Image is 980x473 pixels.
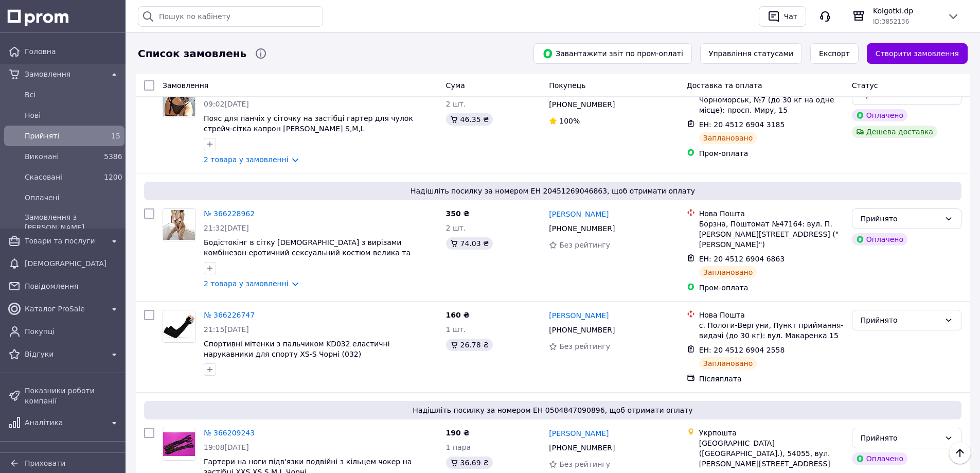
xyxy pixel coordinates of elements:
[861,213,940,224] div: Прийнято
[204,340,390,358] a: Спортивні мітенки з пальчиком KD032 еластичні нарукавники для спорту XS-S Чорні (032)
[549,209,609,219] a: [PERSON_NAME]
[163,210,195,240] img: Фото товару
[163,310,195,343] a: Фото товару
[204,114,413,133] a: Пояс для панчіх у сіточку на застібці гартер для чулок стрейч-сітка капрон [PERSON_NAME] S,M,L
[138,46,246,61] span: Список замовлень
[204,311,255,319] a: № 366226747
[204,443,249,451] span: 19:08[DATE]
[446,237,493,250] div: 74.03 ₴
[861,432,940,444] div: Прийнято
[699,357,757,370] div: Заплановано
[852,126,937,138] div: Дешева доставка
[446,81,465,90] span: Cума
[699,95,844,115] div: Чорноморськ, №7 (до 30 кг на одне місце): просп. Миру, 15
[204,209,255,218] a: № 366228962
[810,43,859,64] button: Експорт
[204,224,249,232] span: 21:32[DATE]
[163,208,195,241] a: Фото товару
[699,438,844,469] div: [GEOGRAPHIC_DATA] ([GEOGRAPHIC_DATA].), 54055, вул. [PERSON_NAME][STREET_ADDRESS]
[25,131,100,141] span: Прийняті
[446,457,493,469] div: 36.69 ₴
[148,405,957,415] span: Надішліть посилку за номером ЕН 0504847090896, щоб отримати оплату
[104,152,122,161] span: 5386
[446,429,470,437] span: 190 ₴
[852,81,878,90] span: Статус
[204,429,255,437] a: № 366209243
[25,417,104,428] span: Аналітика
[163,310,195,342] img: Фото товару
[25,192,120,203] span: Оплачені
[852,233,907,246] div: Оплачено
[104,173,122,181] span: 1200
[547,441,617,455] div: [PHONE_NUMBER]
[25,110,120,120] span: Нові
[25,326,120,337] span: Покупці
[699,219,844,250] div: Борзна, Поштомат №47164: вул. П. [PERSON_NAME][STREET_ADDRESS] ("[PERSON_NAME]")
[204,155,289,164] a: 2 товара у замовленні
[547,323,617,337] div: [PHONE_NUMBER]
[25,258,120,269] span: [DEMOGRAPHIC_DATA]
[163,432,195,457] img: Фото товару
[25,46,120,57] span: Головна
[699,255,785,263] span: ЕН: 20 4512 6904 6863
[699,148,844,159] div: Пром-оплата
[25,304,104,314] span: Каталог ProSale
[163,84,195,117] a: Фото товару
[559,342,610,351] span: Без рейтингу
[204,238,411,267] a: Бодістокінг в сітку [DEMOGRAPHIC_DATA] з вирізами комбінезон еротичний сексуальний костюм велика ...
[861,314,940,326] div: Прийнято
[25,69,104,79] span: Замовлення
[559,460,610,468] span: Без рейтингу
[559,241,610,249] span: Без рейтингу
[25,281,120,291] span: Повідомлення
[699,266,757,278] div: Заплановано
[699,208,844,219] div: Нова Пошта
[148,186,957,196] span: Надішліть посилку за номером ЕН 20451269046863, щоб отримати оплату
[25,386,120,406] span: Показники роботи компанії
[759,6,806,27] button: Чат
[204,325,249,334] span: 21:15[DATE]
[446,311,470,319] span: 160 ₴
[25,90,120,100] span: Всi
[25,349,104,359] span: Відгуки
[699,283,844,293] div: Пром-оплата
[446,443,471,451] span: 1 пара
[867,43,968,64] a: Створити замовлення
[699,374,844,384] div: Післяплата
[533,43,692,64] button: Завантажити звіт по пром-оплаті
[699,310,844,320] div: Нова Пошта
[852,452,907,465] div: Оплачено
[25,459,65,467] span: Приховати
[547,97,617,112] div: [PHONE_NUMBER]
[446,325,466,334] span: 1 шт.
[549,428,609,439] a: [PERSON_NAME]
[949,442,971,464] button: Наверх
[559,117,580,125] span: 100%
[446,224,466,232] span: 2 шт.
[25,212,120,233] span: Замовлення з [PERSON_NAME]
[163,85,195,117] img: Фото товару
[25,151,100,162] span: Виконані
[699,428,844,438] div: Укрпошта
[204,279,289,288] a: 2 товара у замовленні
[446,339,493,351] div: 26.78 ₴
[163,81,208,90] span: Замовлення
[700,43,802,64] button: Управління статусами
[138,6,323,27] input: Пошук по кабінету
[446,209,470,218] span: 350 ₴
[446,113,493,126] div: 46.35 ₴
[549,81,585,90] span: Покупець
[782,9,799,24] div: Чат
[111,132,120,140] span: 15
[699,132,757,144] div: Заплановано
[852,109,907,121] div: Оплачено
[549,310,609,321] a: [PERSON_NAME]
[873,6,939,16] span: Kolgotki.dp
[25,236,104,246] span: Товари та послуги
[699,346,785,354] span: ЕН: 20 4512 6904 2558
[873,18,909,25] span: ID: 3852136
[687,81,762,90] span: Доставка та оплата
